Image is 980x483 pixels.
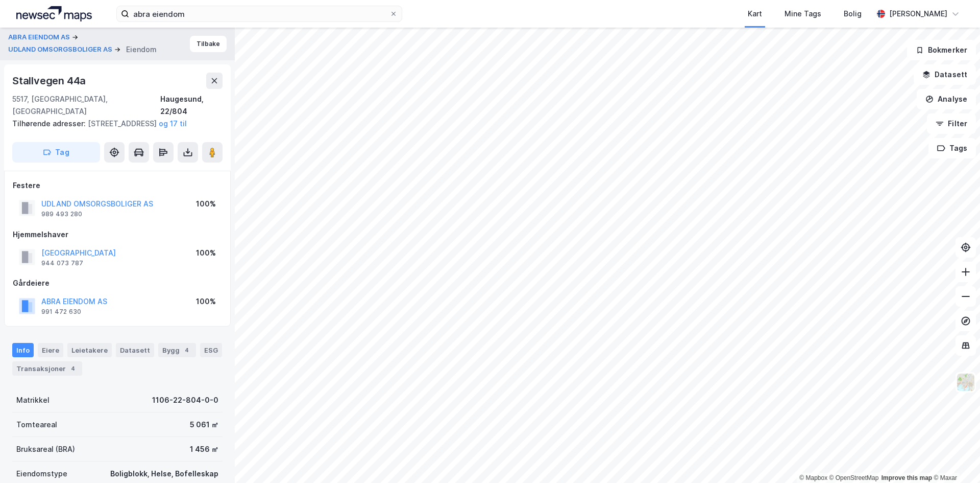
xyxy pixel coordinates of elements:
[110,468,218,480] div: Boligblokk, Helse, Bofelleskap
[16,468,67,480] div: Eiendomstype
[12,361,82,376] div: Transaksjoner
[748,8,762,20] div: Kart
[8,32,72,42] button: ABRA EIENDOM AS
[182,345,192,355] div: 4
[889,8,947,20] div: [PERSON_NAME]
[956,373,975,392] img: Z
[196,247,216,259] div: 100%
[12,73,88,89] div: Stallvegen 44a
[917,89,976,109] button: Analyse
[881,474,932,481] a: Improve this map
[152,394,218,406] div: 1106-22-804-0-0
[158,343,196,357] div: Bygg
[16,419,57,431] div: Tomteareal
[38,343,63,357] div: Eiere
[200,343,222,357] div: ESG
[16,394,50,406] div: Matrikkel
[12,119,88,128] span: Tilhørende adresser:
[829,474,879,481] a: OpenStreetMap
[927,113,976,134] button: Filter
[907,40,976,60] button: Bokmerker
[928,138,976,158] button: Tags
[12,343,34,357] div: Info
[929,434,980,483] div: Kontrollprogram for chat
[12,118,214,130] div: [STREET_ADDRESS]
[12,142,100,163] button: Tag
[68,363,78,374] div: 4
[196,295,216,308] div: 100%
[8,44,114,55] button: UDLAND OMSORGSBOLIGER AS
[13,277,222,289] div: Gårdeiere
[190,443,218,455] div: 1 456 ㎡
[160,93,223,118] div: Haugesund, 22/804
[116,343,154,357] div: Datasett
[785,8,821,20] div: Mine Tags
[129,6,389,21] input: Søk på adresse, matrikkel, gårdeiere, leietakere eller personer
[844,8,862,20] div: Bolig
[41,259,83,267] div: 944 073 787
[16,443,75,455] div: Bruksareal (BRA)
[799,474,827,481] a: Mapbox
[16,6,92,21] img: logo.a4113a55bc3d86da70a041830d287a7e.svg
[126,43,157,56] div: Eiendom
[13,228,222,241] div: Hjemmelshaver
[12,93,160,118] div: 5517, [GEOGRAPHIC_DATA], [GEOGRAPHIC_DATA]
[41,308,81,316] div: 991 472 630
[41,210,82,218] div: 989 493 280
[929,434,980,483] iframe: Chat Widget
[67,343,112,357] div: Leietakere
[190,36,227,52] button: Tilbake
[190,419,218,431] div: 5 061 ㎡
[196,198,216,210] div: 100%
[13,179,222,192] div: Festere
[914,64,976,85] button: Datasett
